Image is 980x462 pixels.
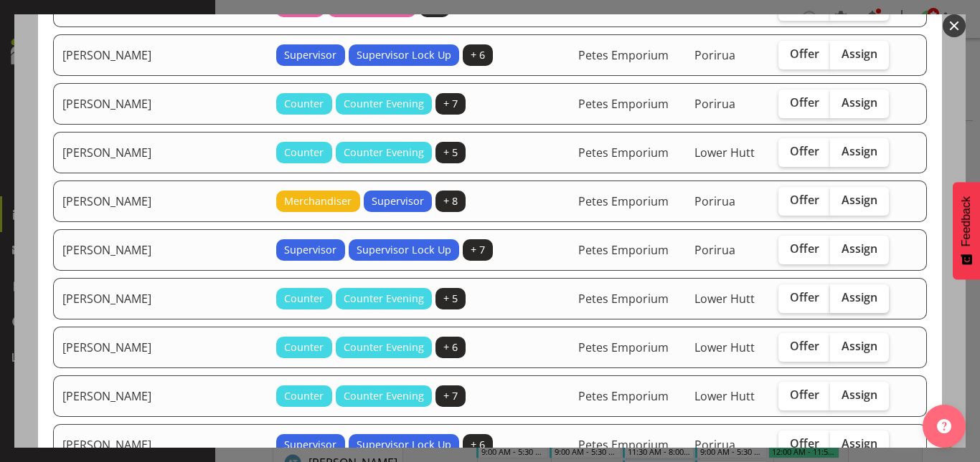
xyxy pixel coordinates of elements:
[842,193,877,207] span: Assign
[357,437,451,453] span: Supervisor Lock Up
[443,145,458,160] span: + 5
[53,34,268,76] td: [PERSON_NAME]
[53,229,268,271] td: [PERSON_NAME]
[284,96,324,112] span: Counter
[578,291,669,307] span: Petes Emporium
[694,47,735,63] span: Porirua
[578,145,669,160] span: Petes Emporium
[284,193,352,209] span: Merchandiser
[694,96,735,112] span: Porirua
[790,95,819,110] span: Offer
[953,182,980,279] button: Feedback - Show survey
[284,242,336,258] span: Supervisor
[790,436,819,451] span: Offer
[284,145,324,160] span: Counter
[790,144,819,158] span: Offer
[578,388,669,404] span: Petes Emporium
[53,278,268,319] td: [PERSON_NAME]
[790,388,819,402] span: Offer
[842,47,877,61] span: Assign
[53,83,268,125] td: [PERSON_NAME]
[694,193,735,209] span: Porirua
[790,290,819,304] span: Offer
[790,339,819,353] span: Offer
[284,291,324,307] span: Counter
[471,47,485,63] span: + 6
[960,196,973,246] span: Feedback
[471,437,485,453] span: + 6
[344,96,424,112] span: Counter Evening
[471,242,485,258] span: + 7
[842,436,877,451] span: Assign
[694,242,735,258] span: Porirua
[578,340,669,355] span: Petes Emporium
[842,388,877,402] span: Assign
[578,437,669,453] span: Petes Emporium
[357,47,451,63] span: Supervisor Lock Up
[443,388,458,404] span: + 7
[790,47,819,61] span: Offer
[344,388,424,404] span: Counter Evening
[443,96,458,112] span: + 7
[842,290,877,304] span: Assign
[53,327,268,368] td: [PERSON_NAME]
[937,419,951,433] img: help-xxl-2.png
[344,145,424,160] span: Counter Evening
[842,339,877,353] span: Assign
[694,388,755,404] span: Lower Hutt
[372,193,424,209] span: Supervisor
[578,193,669,209] span: Petes Emporium
[578,242,669,258] span: Petes Emporium
[694,291,755,307] span: Lower Hutt
[790,241,819,256] span: Offer
[842,95,877,110] span: Assign
[344,340,424,355] span: Counter Evening
[284,388,324,404] span: Counter
[53,181,268,222] td: [PERSON_NAME]
[443,340,458,355] span: + 6
[284,340,324,355] span: Counter
[842,241,877,256] span: Assign
[443,193,458,209] span: + 8
[694,145,755,160] span: Lower Hutt
[694,437,735,453] span: Porirua
[790,193,819,207] span: Offer
[284,47,336,63] span: Supervisor
[578,96,669,112] span: Petes Emporium
[53,375,268,417] td: [PERSON_NAME]
[694,340,755,355] span: Lower Hutt
[357,242,451,258] span: Supervisor Lock Up
[53,132,268,173] td: [PERSON_NAME]
[842,144,877,158] span: Assign
[443,291,458,307] span: + 5
[578,47,669,63] span: Petes Emporium
[344,291,424,307] span: Counter Evening
[284,437,336,453] span: Supervisor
